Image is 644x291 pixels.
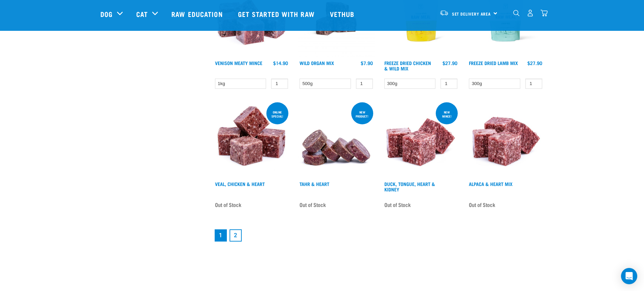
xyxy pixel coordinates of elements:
a: Get started with Raw [231,0,323,27]
span: Out of Stock [300,200,326,210]
div: Open Intercom Messenger [621,268,637,284]
div: ONLINE SPECIAL! [266,107,288,121]
img: van-moving.png [439,10,449,16]
div: $7.90 [361,60,373,66]
div: $27.90 [527,60,542,66]
a: Dog [100,9,113,19]
input: 1 [525,79,542,89]
img: home-icon@2x.png [541,9,548,17]
a: Tahr & Heart [300,183,329,185]
img: 1093 Wallaby Heart Medallions 01 [298,101,375,178]
a: Freeze Dried Chicken & Wild Mix [384,62,431,69]
img: 1137 Veal Chicken Heart Mix 01 [213,101,290,178]
a: Raw Education [165,0,231,27]
a: Wild Organ Mix [300,62,334,64]
a: Duck, Tongue, Heart & Kidney [384,183,435,190]
div: $14.90 [273,60,288,66]
nav: pagination [213,228,544,243]
a: Freeze Dried Lamb Mix [469,62,518,64]
a: Vethub [323,0,363,27]
img: home-icon-1@2x.png [513,10,520,16]
span: Set Delivery Area [452,13,491,15]
a: Venison Meaty Mince [215,62,262,64]
a: Alpaca & Heart Mix [469,183,512,185]
a: Goto page 2 [230,229,242,242]
span: Out of Stock [384,200,411,210]
span: Out of Stock [469,200,495,210]
span: Out of Stock [215,200,241,210]
div: new mince! [436,107,458,121]
div: New product! [351,107,373,121]
a: Cat [136,9,148,19]
div: $27.90 [443,60,457,66]
img: user.png [527,9,534,17]
a: Veal, Chicken & Heart [215,183,265,185]
a: Page 1 [215,229,227,242]
img: Possum Chicken Heart Mix 01 [467,101,544,178]
input: 1 [440,79,457,89]
input: 1 [271,79,288,89]
input: 1 [356,79,373,89]
img: 1124 Lamb Chicken Heart Mix 01 [383,101,459,178]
